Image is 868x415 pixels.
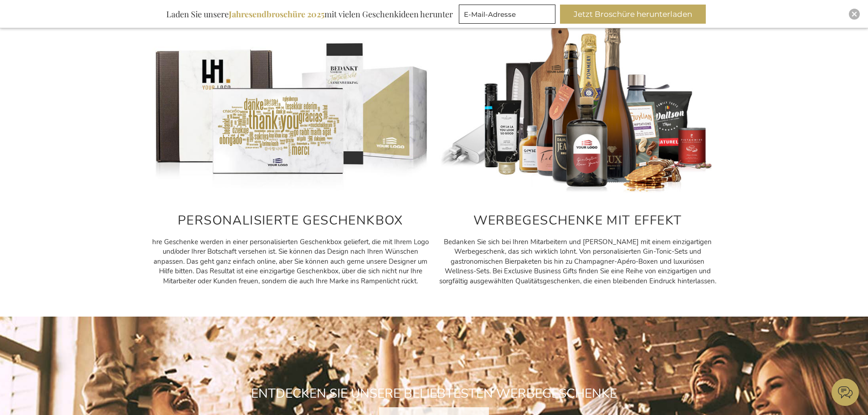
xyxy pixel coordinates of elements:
div: Laden Sie unsere mit vielen Geschenkideen herunter [162,5,457,24]
img: Personalisierte Geschenke für Kunden und Mitarbeiter mit WirkungPersonalisierte Geschenke für Kun... [439,21,717,195]
h2: PERSONALISIERTE GESCHENKBOX [152,214,430,228]
p: Bedanken Sie sich bei Ihren Mitarbeitern und [PERSON_NAME] mit einem einzigartigen Werbegeschenk,... [439,237,717,286]
input: E-Mail-Adresse [459,5,555,24]
iframe: belco-activator-frame [832,379,859,406]
img: Close [852,11,857,17]
p: hre Geschenke werden in einer personalisierten Geschenkbox geliefert, die mit Ihrem Logo und/oder... [152,237,430,286]
img: Gepersonaliseerde relatiegeschenken voor personeel en klanten [152,21,430,195]
b: Jahresendbroschüre 2025 [229,9,324,20]
form: marketing offers and promotions [459,5,558,26]
h2: WERBEGESCHENKE MIT EFFEKT [439,214,717,228]
div: Close [849,9,860,20]
button: Jetzt Broschüre herunterladen [560,5,706,24]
